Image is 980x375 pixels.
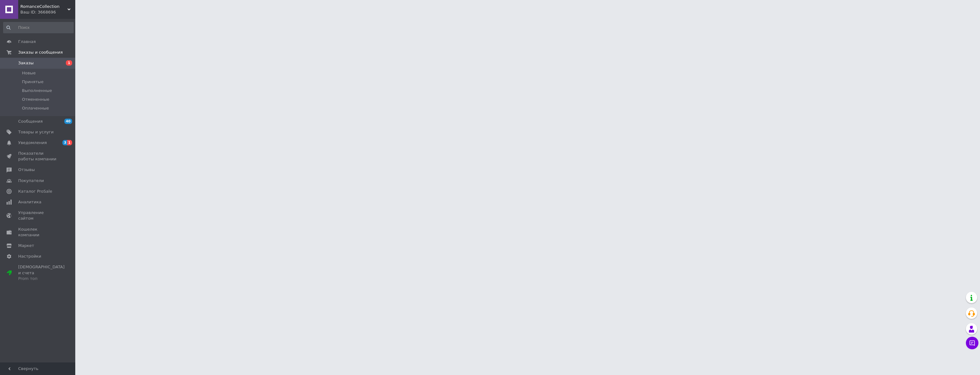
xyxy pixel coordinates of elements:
[18,210,58,221] span: Управление сайтом
[18,140,47,146] span: Уведомления
[966,337,978,349] button: Чат с покупателем
[66,60,72,66] span: 1
[18,151,58,162] span: Показатели работы компании
[3,22,74,33] input: Поиск
[62,140,67,145] span: 3
[18,50,63,55] span: Заказы и сообщения
[18,264,65,281] span: [DEMOGRAPHIC_DATA] и счета
[22,79,44,85] span: Принятые
[18,39,36,45] span: Главная
[18,167,35,173] span: Отзывы
[18,119,43,124] span: Сообщения
[18,227,58,238] span: Кошелек компании
[64,119,72,124] span: 40
[22,105,49,111] span: Оплаченные
[22,70,36,76] span: Новые
[18,60,34,66] span: Заказы
[18,178,44,184] span: Покупатели
[67,140,72,145] span: 1
[20,4,67,9] span: RomanceCollection
[22,97,49,102] span: Отмененные
[18,129,54,135] span: Товары и услуги
[18,254,41,259] span: Настройки
[20,9,75,15] div: Ваш ID: 3668696
[22,88,52,94] span: Выполненные
[18,199,41,205] span: Аналитика
[18,276,65,281] div: Prom топ
[18,189,52,194] span: Каталог ProSale
[18,243,34,249] span: Маркет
